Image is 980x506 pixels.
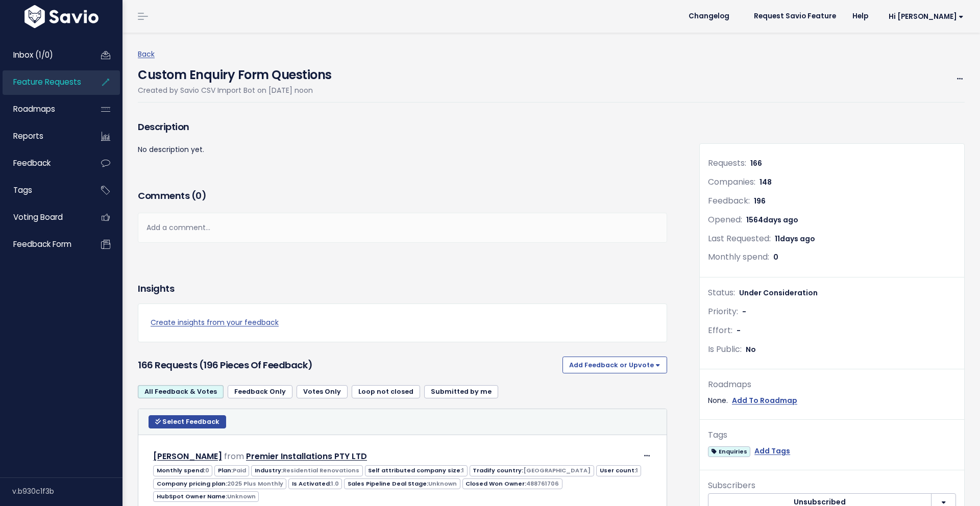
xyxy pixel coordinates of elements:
a: Votes Only [297,385,348,398]
span: Paid [233,466,246,474]
a: Request Savio Feature [746,9,844,24]
button: Add Feedback or Upvote [562,357,667,373]
span: Requests: [708,157,746,169]
a: Tags [3,179,85,202]
span: 11 [775,234,815,244]
span: Reports [13,131,43,141]
span: 1564 [746,215,798,225]
a: Back [138,49,155,59]
span: Self attributed company size: [365,465,468,476]
span: Last Requested: [708,233,771,244]
span: Unknown [428,479,457,488]
span: Is Public: [708,343,742,355]
a: Create insights from your feedback [151,316,654,329]
a: Enquiries [708,445,750,458]
span: Unknown [227,492,256,500]
span: Subscribers [708,479,755,491]
span: Status: [708,287,735,298]
a: Feedback [3,151,85,175]
div: None. [708,394,956,407]
span: Priority: [708,306,738,317]
a: Loop not closed [352,385,420,398]
a: Submitted by me [424,385,498,398]
span: Companies: [708,176,755,188]
a: Voting Board [3,206,85,229]
span: 0 [195,189,202,202]
span: Is Activated: [288,478,342,489]
a: All Feedback & Votes [138,385,224,398]
span: days ago [780,234,815,244]
span: 0 [205,466,209,474]
span: 148 [759,177,772,187]
span: 1 [462,466,464,474]
span: Tags [13,185,32,195]
a: Roadmaps [3,97,85,121]
div: Roadmaps [708,377,956,392]
span: [GEOGRAPHIC_DATA] [523,466,591,474]
span: Opened: [708,214,742,225]
span: Select Feedback [162,417,219,426]
span: 488761706 [526,479,559,488]
span: Inbox (1/0) [13,49,53,60]
span: Tradify country: [470,465,594,476]
h3: 166 Requests (196 pieces of Feedback) [138,358,558,372]
span: No [746,344,756,355]
span: Industry: [251,465,362,476]
p: No description yet. [138,143,667,156]
span: - [742,307,746,317]
span: Company pricing plan: [153,478,286,489]
span: Feedback form [13,239,71,249]
span: HubSpot Owner Name: [153,491,259,502]
span: Feedback: [708,195,750,207]
span: 0 [773,252,778,262]
a: Hi [PERSON_NAME] [876,9,972,24]
a: Add To Roadmap [732,394,797,407]
span: Feedback [13,158,51,168]
span: Plan: [214,465,249,476]
span: Monthly spend: [153,465,212,476]
button: Select Feedback [149,415,226,428]
span: Residential Renovations [283,466,359,474]
div: v.b930c1f3b [12,478,122,504]
span: Hi [PERSON_NAME] [889,13,964,20]
div: Tags [708,428,956,443]
div: Add a comment... [138,213,667,243]
span: User count: [596,465,641,476]
span: Roadmaps [13,104,55,114]
a: [PERSON_NAME] [153,450,222,462]
span: 196 [754,196,766,206]
span: Voting Board [13,212,63,222]
span: Enquiries [708,446,750,457]
span: 166 [750,158,762,168]
a: Feature Requests [3,70,85,94]
span: Monthly spend: [708,251,769,263]
span: 1.0 [331,479,339,488]
img: logo-white.9d6f32f41409.svg [22,5,101,28]
h3: Description [138,120,667,134]
h4: Custom Enquiry Form Questions [138,61,332,84]
span: Changelog [689,13,729,20]
h3: Insights [138,282,174,296]
h3: Comments ( ) [138,189,667,203]
span: Effort: [708,324,732,336]
span: Under Consideration [739,288,818,298]
span: Created by Savio CSV Import Bot on [DATE] noon [138,85,313,95]
a: Feedback Only [228,385,292,398]
span: - [737,325,741,336]
span: Sales Pipeline Deal Stage: [344,478,460,489]
a: Feedback form [3,233,85,256]
span: from [224,450,244,462]
a: Premier Installations PTY LTD [246,450,367,462]
a: Inbox (1/0) [3,43,85,67]
span: 1 [636,466,638,474]
a: Add Tags [754,445,790,458]
span: Feature Requests [13,77,81,87]
span: 2025 Plus Monthly [227,479,283,488]
a: Reports [3,124,85,148]
span: Closed Won Owner: [462,478,562,489]
a: Help [844,9,876,24]
span: days ago [763,215,798,225]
